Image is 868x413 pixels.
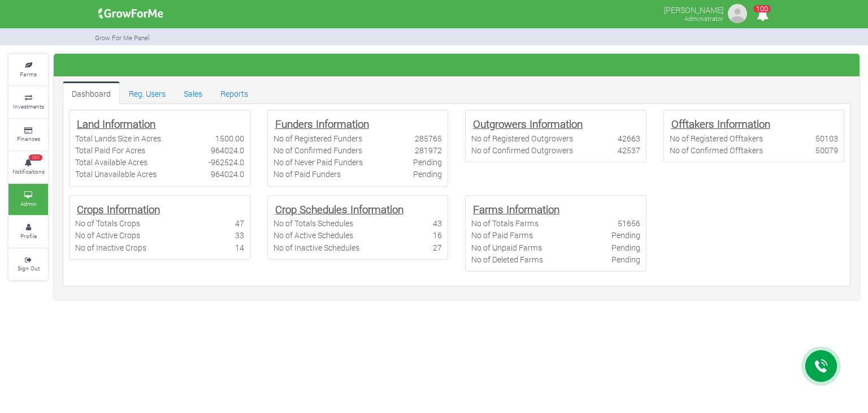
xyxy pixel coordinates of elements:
[471,132,573,144] div: No of Registered Outgrowers
[471,144,573,156] div: No of Confirmed Outgrowers
[274,217,353,229] div: No of Totals Schedules
[235,229,244,241] div: 33
[18,264,40,272] small: Sign Out
[77,117,155,131] b: Land Information
[120,81,175,104] a: Reg. Users
[415,144,442,156] div: 281972
[63,81,120,104] a: Dashboard
[17,135,40,143] small: Finances
[815,132,838,144] div: 50103
[752,2,774,28] i: Notifications
[20,70,37,78] small: Farms
[664,2,723,16] p: [PERSON_NAME]
[433,217,442,229] div: 43
[8,119,48,150] a: Finances
[274,168,341,180] div: No of Paid Funders
[215,132,244,144] div: 1500.00
[175,81,211,104] a: Sales
[95,33,150,42] small: Grow For Me Panel
[473,117,583,131] b: Outgrowers Information
[235,242,244,253] div: 14
[274,144,362,156] div: No of Confirmed Funders
[274,242,359,253] div: No of Inactive Schedules
[20,200,37,208] small: Admin
[235,217,244,229] div: 47
[415,132,442,144] div: 285765
[75,168,157,180] div: Total Unavailable Acres
[8,249,48,280] a: Sign Out
[274,229,353,241] div: No of Active Schedules
[29,154,42,161] span: 100
[75,242,146,253] div: No of Inactive Crops
[726,2,749,25] img: growforme image
[275,202,403,216] b: Crop Schedules Information
[618,217,640,229] div: 51656
[670,132,763,144] div: No of Registered Offtakers
[209,156,244,168] div: -962524.0
[274,132,362,144] div: No of Registered Funders
[753,5,771,12] span: 100
[75,156,147,168] div: Total Available Acres
[618,144,640,156] div: 42537
[670,144,763,156] div: No of Confirmed Offtakers
[211,168,244,180] div: 964024.0
[611,242,640,253] div: Pending
[413,168,442,180] div: Pending
[75,132,161,144] div: Total Lands Size in Acres
[211,144,244,156] div: 964024.0
[433,242,442,253] div: 27
[275,117,369,131] b: Funders Information
[618,132,640,144] div: 42663
[75,229,140,241] div: No of Active Crops
[611,253,640,265] div: Pending
[433,229,442,241] div: 16
[752,11,774,21] a: 100
[471,253,543,265] div: No of Deleted Farms
[75,217,140,229] div: No of Totals Crops
[8,184,48,215] a: Admin
[671,117,770,131] b: Offtakers Information
[77,202,160,216] b: Crops Information
[8,216,48,247] a: Profile
[471,242,542,253] div: No of Unpaid Farms
[413,156,442,168] div: Pending
[684,14,723,23] small: Administrator
[471,217,539,229] div: No of Totals Farms
[12,167,45,175] small: Notifications
[8,152,48,183] a: 100 Notifications
[8,87,48,118] a: Investments
[211,81,257,104] a: Reports
[815,144,838,156] div: 50079
[611,229,640,241] div: Pending
[13,102,44,110] small: Investments
[471,229,533,241] div: No of Paid Farms
[75,144,145,156] div: Total Paid For Acres
[20,232,37,240] small: Profile
[94,2,167,25] img: growforme image
[274,156,363,168] div: No of Never Paid Funders
[8,54,48,85] a: Farms
[473,202,559,216] b: Farms Information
